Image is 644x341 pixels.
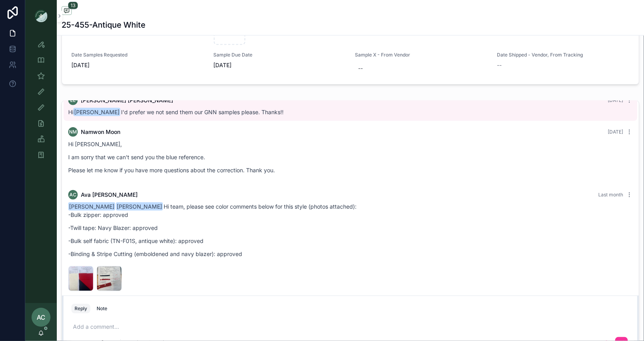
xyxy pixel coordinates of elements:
[497,61,502,69] span: --
[62,6,72,16] button: 13
[71,52,204,58] span: Date Samples Requested
[81,191,138,199] span: Ava [PERSON_NAME]
[598,192,623,198] span: Last month
[71,61,204,69] span: [DATE]
[608,129,623,135] span: [DATE]
[68,153,633,161] p: I am sorry that we can't send you the blue reference.
[68,166,633,174] p: Please let me know if you have more questions about the correction. Thank you.
[116,202,163,211] span: [PERSON_NAME]
[68,109,284,115] span: Hi I'd prefer we not send them our GNN samples please. Thanks!!
[35,9,47,22] img: App logo
[355,52,488,58] span: Sample X - From Vendor
[93,304,110,313] button: Note
[69,129,77,135] span: NM
[68,203,633,258] div: Hi team, please see color comments below for this style (photos attached):
[68,140,633,148] p: Hi [PERSON_NAME],
[213,52,346,58] span: Sample Due Date
[81,128,120,136] span: Namwon Moon
[497,52,629,58] span: Date Shipped - Vendor, From Tracking
[68,250,633,258] p: -Binding & Stripe Cutting (emboldened and navy blazer): approved
[68,202,115,211] span: [PERSON_NAME]
[68,237,633,245] p: -Bulk self fabric (TN-F01S, antique white): approved
[97,305,107,312] div: Note
[358,64,363,72] div: --
[68,2,78,9] span: 13
[213,61,346,69] span: [DATE]
[69,192,77,198] span: AC
[68,211,633,219] p: -Bulk zipper: approved
[62,19,146,30] h1: 25-455-Antique White
[25,32,57,172] div: scrollable content
[73,108,120,116] span: [PERSON_NAME]
[37,313,45,322] span: AC
[68,224,633,232] p: -Twill tape: Navy Blazer: approved
[71,304,90,313] button: Reply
